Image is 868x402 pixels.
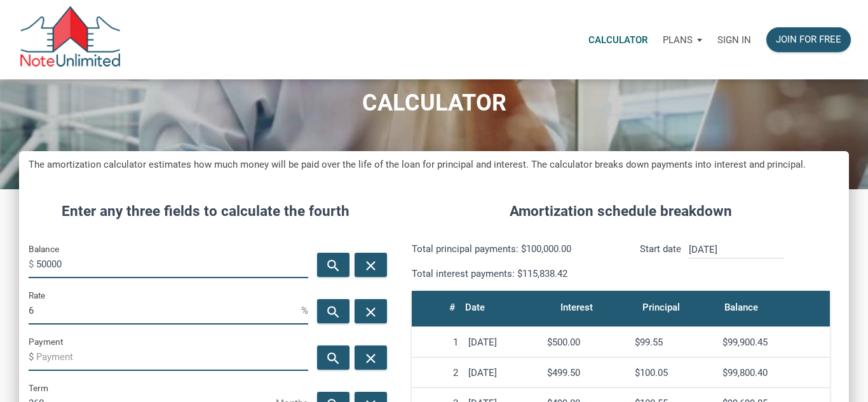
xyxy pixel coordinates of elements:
button: Join for free [766,27,851,52]
div: $99,900.45 [722,337,825,348]
div: $99.55 [635,337,712,348]
div: $500.00 [547,337,625,348]
a: Sign in [710,20,759,60]
span: $ [29,254,36,274]
button: close [355,253,387,277]
label: Balance [29,241,59,257]
span: $ [29,347,36,367]
div: # [449,298,455,316]
p: Calculator [588,34,648,46]
button: close [355,299,387,323]
div: $100.05 [635,367,712,379]
div: 2 [417,367,458,379]
label: Payment [29,334,63,349]
h4: Enter any three fields to calculate the fourth [29,201,383,222]
div: Date [465,298,485,316]
span: % [301,300,308,321]
div: $499.50 [547,367,625,379]
p: Sign in [717,34,751,46]
h1: CALCULATOR [10,90,858,116]
div: Principal [642,298,680,316]
button: close [355,345,387,370]
a: Join for free [759,20,858,60]
button: search [317,299,349,323]
i: search [326,257,341,273]
h4: Amortization schedule breakdown [402,201,839,222]
p: Start date [640,241,681,281]
div: Interest [560,298,593,316]
div: [DATE] [468,337,537,348]
input: Balance [36,250,308,278]
label: Rate [29,288,45,303]
p: Plans [663,34,693,46]
input: Payment [36,342,308,371]
div: 1 [417,337,458,348]
div: Join for free [776,32,841,47]
input: Rate [29,296,301,325]
i: close [363,304,379,319]
label: Term [29,380,48,396]
div: Balance [724,298,758,316]
i: close [363,257,379,273]
button: search [317,253,349,277]
button: search [317,345,349,370]
a: Plans [655,20,710,60]
i: close [363,350,379,366]
h5: The amortization calculator estimates how much money will be paid over the life of the loan for p... [29,157,839,172]
i: search [326,350,341,366]
div: [DATE] [468,367,537,379]
i: search [326,304,341,319]
button: Plans [655,21,710,59]
div: $99,800.40 [722,367,825,379]
a: Calculator [581,20,655,60]
p: Total principal payments: $100,000.00 [412,241,611,257]
img: NoteUnlimited [19,6,121,73]
p: Total interest payments: $115,838.42 [412,266,611,281]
